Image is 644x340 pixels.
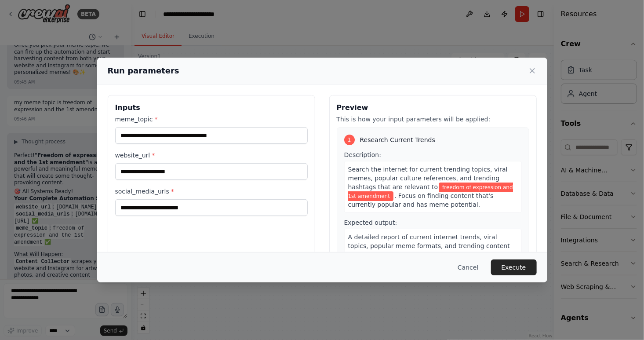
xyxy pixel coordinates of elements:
[115,102,308,113] h3: Inputs
[348,166,508,190] span: Search the internet for current trending topics, viral memes, popular culture references, and tre...
[337,102,529,113] h3: Preview
[491,260,537,275] button: Execute
[115,151,308,160] label: website_url
[108,65,179,77] h2: Run parameters
[115,187,308,196] label: social_media_urls
[348,234,510,258] span: A detailed report of current internet trends, viral topics, popular meme formats, and trending co...
[348,183,513,201] span: Variable: meme_topic
[115,115,308,124] label: meme_topic
[344,135,355,145] div: 1
[337,115,529,124] p: This is how your input parameters will be applied:
[451,260,485,275] button: Cancel
[360,135,435,144] span: Research Current Trends
[344,151,381,158] span: Description:
[344,219,397,226] span: Expected output:
[348,192,494,208] span: . Focus on finding content that's currently popular and has meme potential.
